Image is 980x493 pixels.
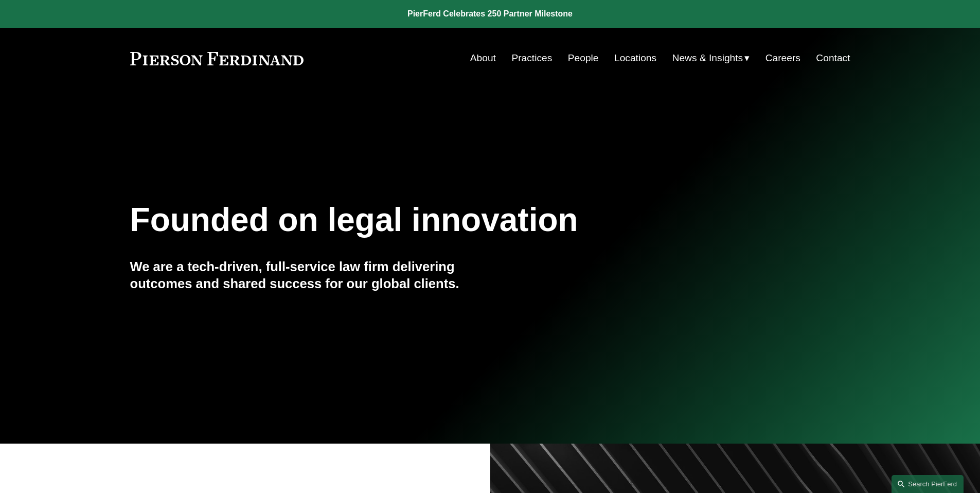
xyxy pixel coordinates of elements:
h1: Founded on legal innovation [130,201,730,239]
a: Search this site [892,475,964,493]
h4: We are a tech-driven, full-service law firm delivering outcomes and shared success for our global... [130,258,490,292]
a: Contact [816,48,850,68]
span: News & Insights [672,49,743,67]
a: People [568,48,599,68]
a: Locations [614,48,656,68]
a: folder dropdown [672,48,750,68]
a: Careers [765,48,800,68]
a: Practices [511,48,552,68]
a: About [470,48,496,68]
